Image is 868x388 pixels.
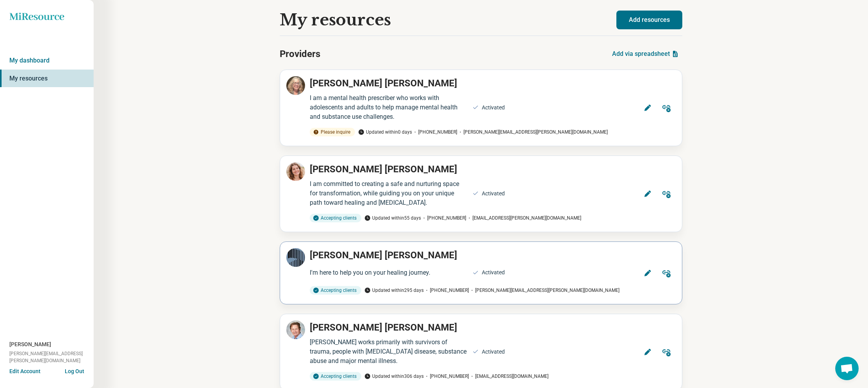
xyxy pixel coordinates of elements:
[364,215,421,222] span: Updated within 55 days
[482,268,505,277] div: Activated
[412,129,457,136] span: [PHONE_NUMBER]
[482,190,505,198] div: Activated
[310,179,468,207] div: I am committed to creating a safe and nurturing space for transformation, while guiding you on yo...
[364,287,424,294] span: Updated within 295 days
[469,287,619,294] span: [PERSON_NAME][EMAIL_ADDRESS][PERSON_NAME][DOMAIN_NAME]
[310,248,457,262] p: [PERSON_NAME] [PERSON_NAME]
[616,11,682,29] button: Add resources
[310,128,355,136] div: Please inquire
[469,373,548,380] span: [EMAIL_ADDRESS][DOMAIN_NAME]
[364,373,424,380] span: Updated within 306 days
[457,129,608,136] span: [PERSON_NAME][EMAIL_ADDRESS][PERSON_NAME][DOMAIN_NAME]
[424,373,469,380] span: [PHONE_NUMBER]
[310,286,361,295] div: Accepting clients
[835,357,859,380] div: Open chat
[9,367,41,375] button: Edit Account
[310,214,361,222] div: Accepting clients
[310,93,468,122] div: I am a mental health prescriber who works with adolescents and adults to help manage mental healt...
[310,372,361,381] div: Accepting clients
[466,215,581,222] span: [EMAIL_ADDRESS][PERSON_NAME][DOMAIN_NAME]
[482,348,505,356] div: Activated
[310,320,457,334] p: [PERSON_NAME] [PERSON_NAME]
[280,11,391,29] h1: My resources
[609,45,682,63] button: Add via spreadsheet
[280,47,320,61] h2: Providers
[65,367,84,374] button: Log Out
[9,350,94,364] span: [PERSON_NAME][EMAIL_ADDRESS][PERSON_NAME][DOMAIN_NAME]
[358,129,412,136] span: Updated within 0 days
[482,104,505,112] div: Activated
[9,340,51,349] span: [PERSON_NAME]
[424,287,469,294] span: [PHONE_NUMBER]
[310,268,468,277] div: I'm here to help you on your healing journey.
[310,162,457,176] p: [PERSON_NAME] [PERSON_NAME]
[310,338,468,366] div: [PERSON_NAME] works primarily with survivors of trauma, people with [MEDICAL_DATA] disease, subst...
[310,76,457,90] p: [PERSON_NAME] [PERSON_NAME]
[421,215,466,222] span: [PHONE_NUMBER]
